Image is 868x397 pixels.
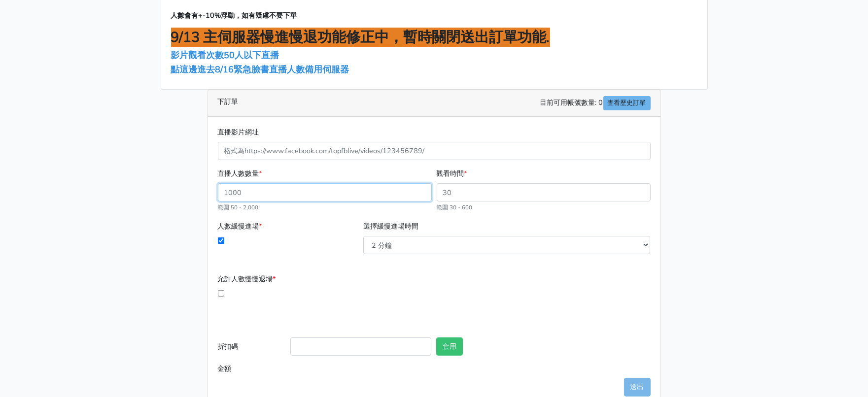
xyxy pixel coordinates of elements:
input: 格式為https://www.facebook.com/topfblive/videos/123456789/ [218,142,651,160]
button: 套用 [436,337,463,356]
button: 送出 [624,378,651,396]
span: 50人以下直播 [224,49,279,61]
a: 影片觀看次數 [171,49,224,61]
label: 直播影片網址 [218,127,259,138]
a: 50人以下直播 [224,49,282,61]
input: 1000 [218,183,432,201]
span: 目前可用帳號數量: 0 [540,96,651,110]
a: 點這邊進去8/16緊急臉書直播人數備用伺服器 [171,64,349,75]
label: 允許人數慢慢退場 [218,273,276,285]
input: 30 [437,183,651,201]
span: 9/13 主伺服器慢進慢退功能修正中，暫時關閉送出訂單功能. [171,28,550,47]
label: 人數緩慢進場 [218,221,262,232]
div: 下訂單 [208,90,660,117]
small: 範圍 50 - 2,000 [218,203,259,211]
small: 範圍 30 - 600 [437,203,473,211]
label: 金額 [215,360,288,378]
label: 選擇緩慢進場時間 [363,221,418,232]
label: 折扣碼 [215,337,288,360]
label: 觀看時間 [437,168,467,179]
span: 人數會有+-10%浮動，如有疑慮不要下單 [171,10,297,20]
label: 直播人數數量 [218,168,262,179]
a: 查看歷史訂單 [603,96,651,110]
